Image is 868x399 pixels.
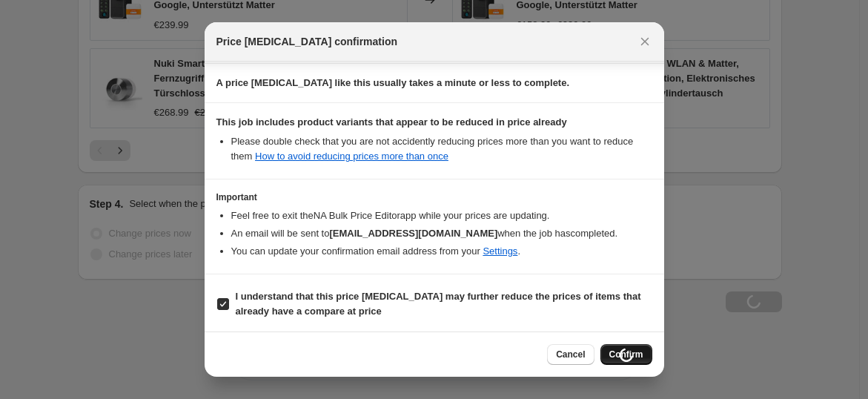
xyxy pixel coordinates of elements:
[635,31,655,52] button: Close
[236,291,641,317] b: I understand that this price [MEDICAL_DATA] may further reduce the prices of items that already h...
[231,226,652,241] li: An email will be sent to when the job has completed .
[216,116,567,128] b: This job includes product variants that appear to be reduced in price already
[483,245,517,257] a: Settings
[556,349,585,360] span: Cancel
[216,34,398,49] span: Price [MEDICAL_DATA] confirmation
[231,208,652,223] li: Feel free to exit the NA Bulk Price Editor app while your prices are updating.
[231,244,652,259] li: You can update your confirmation email address from your .
[329,228,497,239] b: [EMAIL_ADDRESS][DOMAIN_NAME]
[231,134,652,164] li: Please double check that you are not accidently reducing prices more than you want to reduce them
[255,151,448,162] a: How to avoid reducing prices more than once
[216,77,570,88] b: A price [MEDICAL_DATA] like this usually takes a minute or less to complete.
[216,191,652,203] h3: Important
[547,344,594,365] button: Cancel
